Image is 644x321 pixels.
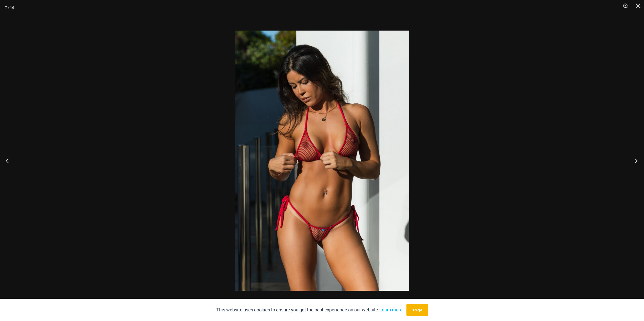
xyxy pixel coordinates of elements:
[625,148,644,173] button: Next
[5,4,14,11] div: 7 / 16
[216,306,403,314] p: This website uses cookies to ensure you get the best experience on our website.
[406,304,428,316] button: Accept
[235,31,409,291] img: Summer Storm Red 312 Tri Top 456 Micro 01
[379,307,403,313] a: Learn more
